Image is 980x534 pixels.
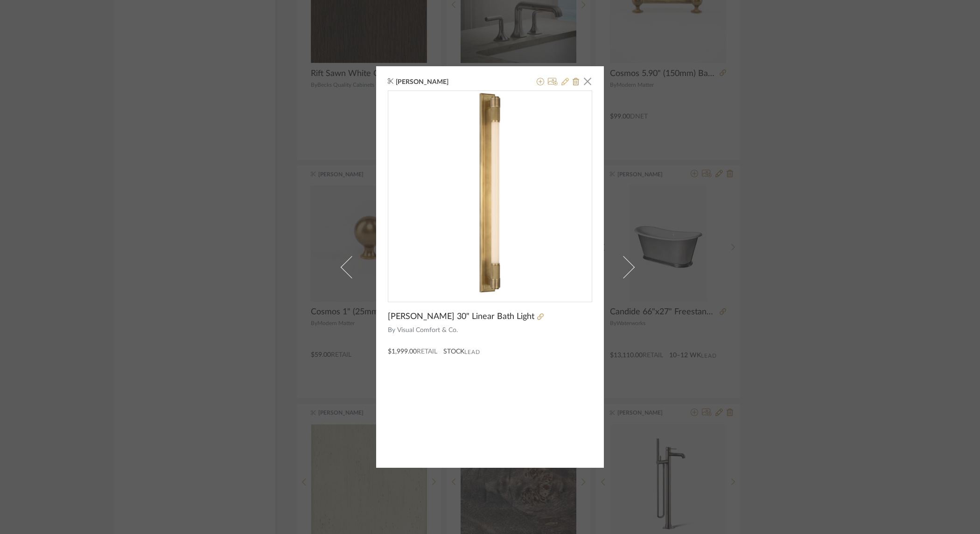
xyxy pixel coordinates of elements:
img: 61c439ca-3c94-44b6-b4a3-843de90bb7ae_436x436.jpg [388,91,592,294]
button: Close [578,72,597,90]
div: 0 [388,91,592,294]
span: [PERSON_NAME] 30" Linear Bath Light [388,312,534,322]
span: STOCK [443,347,464,357]
span: Retail [417,348,437,355]
span: Visual Comfort & Co. [397,326,593,335]
span: $1,999.00 [388,348,417,355]
span: Lead [464,349,480,355]
span: [PERSON_NAME] [396,78,463,86]
span: By [388,326,395,335]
